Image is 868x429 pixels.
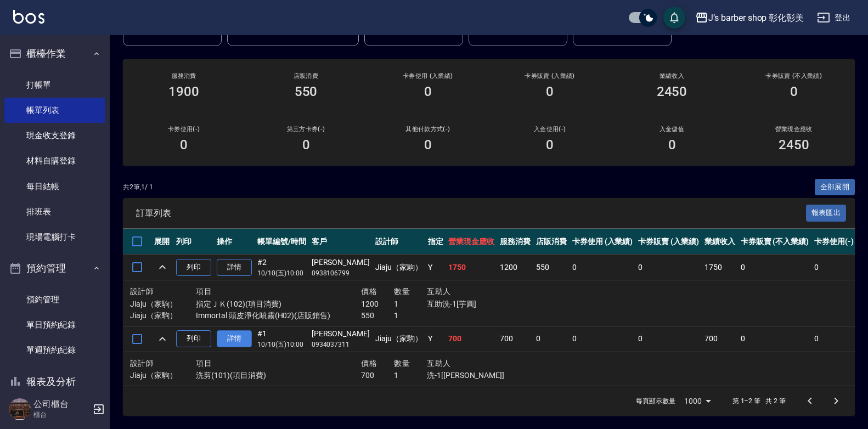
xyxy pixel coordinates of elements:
a: 詳情 [217,259,252,276]
a: 預約管理 [4,287,105,312]
td: 0 [570,255,636,280]
th: 指定 [425,229,446,255]
span: 價格 [361,359,377,368]
button: 報表及分析 [4,368,105,396]
button: J’s barber shop 彰化彰美 [691,7,808,29]
h2: 第三方卡券(-) [258,126,353,133]
p: 櫃台 [33,410,89,420]
h3: 0 [180,137,188,153]
button: expand row [154,259,171,275]
td: 550 [533,255,570,280]
p: 1 [394,310,427,321]
a: 單週預約紀錄 [4,337,105,363]
p: 指定ＪＫ(102)(項目消費) [196,298,361,310]
th: 操作 [214,229,255,255]
button: 預約管理 [4,254,105,283]
h3: 0 [424,137,432,153]
h2: 業績收入 [624,72,719,80]
button: save [663,7,685,29]
td: 0 [811,326,856,352]
a: 報表匯出 [806,207,847,218]
td: 700 [702,326,738,352]
p: 1 [394,298,427,310]
th: 帳單編號/時間 [255,229,309,255]
p: 0938106799 [312,268,370,278]
p: Jiaju（家駒） [130,298,196,310]
p: 洗-1[[PERSON_NAME]] [427,370,526,381]
h3: 0 [546,84,554,99]
p: 550 [361,310,394,321]
h3: 服務消費 [136,72,232,80]
a: 材料自購登錄 [4,148,105,173]
h2: 入金儲值 [624,126,719,133]
th: 卡券販賣 (不入業績) [738,229,811,255]
h2: 卡券使用(-) [136,126,232,133]
td: 0 [533,326,570,352]
td: Y [425,326,446,352]
p: 每頁顯示數量 [636,396,675,406]
td: 0 [635,255,702,280]
td: 0 [738,326,811,352]
th: 營業現金應收 [446,229,497,255]
p: 10/10 (五) 10:00 [257,268,306,278]
span: 價格 [361,287,377,296]
th: 展開 [151,229,173,255]
h2: 入金使用(-) [502,126,598,133]
th: 服務消費 [497,229,533,255]
th: 店販消費 [533,229,570,255]
h2: 營業現金應收 [746,126,842,133]
div: [PERSON_NAME] [312,257,370,268]
td: 0 [738,255,811,280]
p: 0934037311 [312,340,370,349]
p: 共 2 筆, 1 / 1 [123,182,153,192]
span: 互助人 [427,359,450,368]
span: 數量 [394,287,410,296]
button: 櫃檯作業 [4,39,105,68]
h5: 公司櫃台 [33,399,89,410]
a: 排班表 [4,199,105,224]
td: Jiaju（家駒） [373,326,425,352]
p: Jiaju（家駒） [130,310,196,321]
td: #1 [255,326,309,352]
td: #2 [255,255,309,280]
th: 設計師 [373,229,425,255]
span: 訂單列表 [136,208,806,219]
td: 700 [446,326,497,352]
a: 現金收支登錄 [4,123,105,148]
th: 卡券使用 (入業績) [570,229,636,255]
h2: 卡券販賣 (不入業績) [746,72,842,80]
h3: 0 [546,137,554,153]
td: 1750 [446,255,497,280]
h2: 卡券販賣 (入業績) [502,72,598,80]
span: 數量 [394,359,410,368]
td: Y [425,255,446,280]
button: 報表匯出 [806,205,847,222]
th: 卡券使用(-) [811,229,856,255]
img: Person [9,398,31,420]
button: expand row [154,331,171,347]
button: 全部展開 [815,179,855,196]
img: Logo [13,10,44,24]
p: Immortal 頭皮淨化噴霧(H02)(店販銷售) [196,310,361,321]
div: [PERSON_NAME] [312,328,370,340]
th: 卡券販賣 (入業績) [635,229,702,255]
button: 列印 [176,259,211,276]
p: Jiaju（家駒） [130,370,196,381]
h2: 店販消費 [258,72,353,80]
div: J’s barber shop 彰化彰美 [708,11,804,25]
p: 洗剪(101)(項目消費) [196,370,361,381]
h3: 1900 [168,84,199,99]
th: 客戶 [309,229,373,255]
h3: 0 [424,84,432,99]
p: 互助洗-1[芋圓] [427,298,526,310]
h2: 卡券使用 (入業績) [380,72,476,80]
td: 700 [497,326,533,352]
a: 每日結帳 [4,174,105,199]
a: 單日預約紀錄 [4,312,105,337]
td: 1200 [497,255,533,280]
p: 1 [394,370,427,381]
button: 列印 [176,330,211,347]
button: 登出 [813,8,855,28]
th: 業績收入 [702,229,738,255]
h3: 0 [790,84,798,99]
